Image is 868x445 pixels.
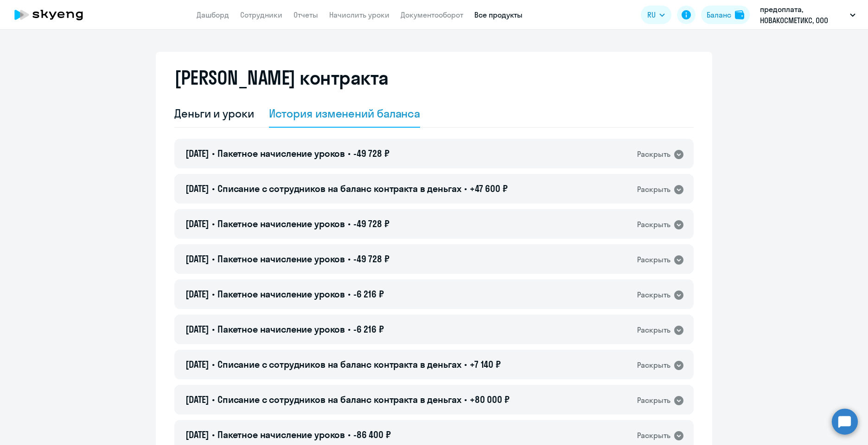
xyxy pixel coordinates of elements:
span: • [212,358,215,370]
a: Сотрудники [240,10,282,19]
span: Списание с сотрудников на баланс контракта в деньгах [217,358,461,370]
span: +47 600 ₽ [470,183,508,194]
span: [DATE] [185,429,209,440]
div: Раскрыть [637,289,670,301]
div: Баланс [707,9,731,20]
span: Списание с сотрудников на баланс контракта в деньгах [217,394,461,405]
span: Списание с сотрудников на баланс контракта в деньгах [217,183,461,194]
span: -6 216 ₽ [353,323,384,335]
button: RU [641,6,671,24]
span: • [464,358,467,370]
span: • [464,183,467,194]
div: История изменений баланса [269,106,421,121]
a: Начислить уроки [329,10,389,19]
span: -86 400 ₽ [353,429,391,440]
span: • [212,323,215,335]
div: Раскрыть [637,430,670,441]
span: [DATE] [185,288,209,300]
div: Раскрыть [637,324,670,336]
div: Раскрыть [637,359,670,371]
span: • [212,253,215,265]
span: • [348,429,351,440]
span: • [348,218,351,229]
p: предоплата, НОВАКОСМЕТИКС, ООО [760,4,846,26]
span: -49 728 ₽ [353,148,389,159]
div: Деньги и уроки [174,106,254,121]
span: Пакетное начисление уроков [217,253,345,265]
span: Пакетное начисление уроков [217,429,345,440]
span: -6 216 ₽ [353,288,384,300]
div: Раскрыть [637,254,670,266]
a: Все продукты [474,10,523,19]
a: Дашборд [197,10,229,19]
span: • [464,394,467,405]
a: Документооборот [401,10,463,19]
div: Раскрыть [637,184,670,195]
span: Пакетное начисление уроков [217,148,345,159]
span: -49 728 ₽ [353,218,389,229]
span: • [212,183,215,194]
h2: [PERSON_NAME] контракта [174,67,389,89]
span: • [348,148,351,159]
span: [DATE] [185,253,209,265]
a: Отчеты [294,10,318,19]
span: [DATE] [185,323,209,335]
span: [DATE] [185,148,209,159]
span: Пакетное начисление уроков [217,288,345,300]
span: RU [647,9,656,20]
span: • [348,323,351,335]
span: • [212,394,215,405]
span: [DATE] [185,183,209,194]
div: Раскрыть [637,395,670,406]
span: [DATE] [185,218,209,229]
button: Балансbalance [701,6,750,24]
span: +80 000 ₽ [470,394,510,405]
button: предоплата, НОВАКОСМЕТИКС, ООО [755,4,860,26]
span: • [212,429,215,440]
span: • [212,218,215,229]
span: Пакетное начисление уроков [217,218,345,229]
div: Раскрыть [637,219,670,230]
span: [DATE] [185,358,209,370]
span: • [212,148,215,159]
img: balance [735,10,744,19]
span: Пакетное начисление уроков [217,323,345,335]
span: • [348,253,351,265]
span: [DATE] [185,394,209,405]
span: +7 140 ₽ [470,358,501,370]
span: -49 728 ₽ [353,253,389,265]
span: • [212,288,215,300]
span: • [348,288,351,300]
div: Раскрыть [637,148,670,160]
